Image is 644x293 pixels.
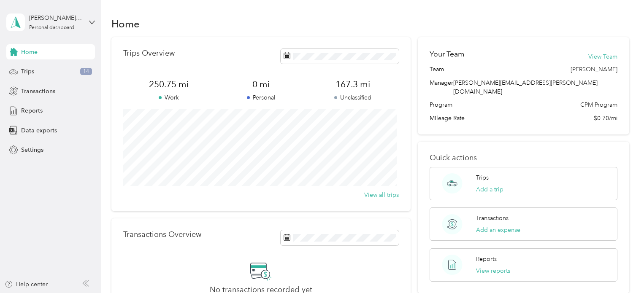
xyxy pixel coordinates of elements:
[430,100,452,109] span: Program
[476,226,520,234] button: Add an expense
[215,93,307,102] p: Personal
[123,230,201,239] p: Transactions Overview
[21,126,57,135] span: Data exports
[111,19,140,28] h1: Home
[594,114,617,123] span: $0.70/mi
[430,153,617,162] p: Quick actions
[430,78,453,96] span: Manager
[21,87,55,96] span: Transactions
[21,48,38,56] span: Home
[430,49,464,59] h2: Your Team
[5,280,48,289] button: Help center
[476,255,497,263] p: Reports
[307,93,399,102] p: Unclassified
[430,114,465,123] span: Mileage Rate
[215,78,307,90] span: 0 mi
[307,78,399,90] span: 167.3 mi
[476,266,510,275] button: View reports
[29,25,74,30] div: Personal dashboard
[29,13,82,22] div: [PERSON_NAME][EMAIL_ADDRESS][PERSON_NAME][DOMAIN_NAME]
[476,214,509,223] p: Transactions
[21,106,43,115] span: Reports
[123,78,215,90] span: 250.75 mi
[123,93,215,102] p: Work
[21,145,43,154] span: Settings
[597,246,644,293] iframe: Everlance-gr Chat Button Frame
[123,49,175,58] p: Trips Overview
[80,68,92,75] span: 14
[476,185,503,194] button: Add a trip
[588,52,617,61] button: View Team
[476,173,489,182] p: Trips
[453,79,598,95] span: [PERSON_NAME][EMAIL_ADDRESS][PERSON_NAME][DOMAIN_NAME]
[580,100,617,109] span: CPM Program
[21,67,34,76] span: Trips
[430,65,444,74] span: Team
[364,191,399,199] button: View all trips
[571,65,617,74] span: [PERSON_NAME]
